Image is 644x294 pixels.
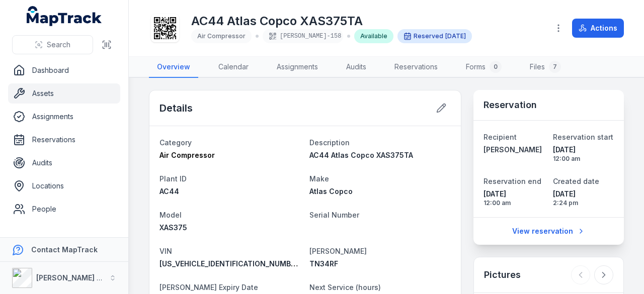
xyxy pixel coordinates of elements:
a: Locations [8,176,120,196]
span: [DATE] [484,189,544,199]
span: Reservation end [484,177,541,185]
span: Created date [553,177,599,185]
div: Reserved [397,29,472,43]
span: Atlas Copco [309,187,353,195]
span: AC44 Atlas Copco XAS375TA [309,151,413,159]
a: Reservations [386,57,446,78]
a: Overview [149,57,198,78]
a: Dashboard [8,60,120,80]
span: TN34RF [309,259,338,268]
span: [PERSON_NAME] [309,247,367,255]
time: 9/19/2025, 12:00:00 AM [484,189,544,207]
a: Calendar [210,57,257,78]
span: 12:00 am [553,155,614,163]
time: 9/15/2025, 12:00:00 AM [445,32,466,40]
h3: Pictures [484,268,521,282]
a: View reservation [506,222,592,241]
h1: AC44 Atlas Copco XAS375TA [191,13,472,29]
div: Available [354,29,393,43]
time: 8/27/2025, 2:24:31 PM [553,189,614,207]
span: Model [159,211,182,219]
a: People [8,199,120,219]
button: Actions [572,19,624,38]
div: [PERSON_NAME]-158 [263,29,343,43]
span: Description [309,138,350,147]
span: 12:00 am [484,199,544,207]
a: Forms0 [458,57,510,78]
strong: [PERSON_NAME] Group [36,273,119,282]
span: [PERSON_NAME] Expiry Date [159,283,258,291]
span: Air Compressor [159,151,215,159]
span: Make [309,174,329,183]
div: 7 [549,61,561,73]
span: Serial Number [309,211,359,219]
a: Assignments [8,107,120,127]
span: [DATE] [553,189,614,199]
a: Assignments [269,57,326,78]
span: XAS375 [159,223,187,232]
a: Assets [8,83,120,104]
a: MapTrack [27,6,102,26]
span: VIN [159,247,172,255]
span: Air Compressor [197,32,246,40]
a: Files7 [522,57,569,78]
span: [DATE] [445,32,466,40]
h2: Details [159,101,193,115]
span: Plant ID [159,174,187,183]
time: 9/15/2025, 12:00:00 AM [553,145,614,163]
span: Reservation start [553,133,613,141]
a: [PERSON_NAME] [484,145,544,155]
div: 0 [490,61,502,73]
span: [DATE] [553,145,614,155]
a: Audits [8,153,120,173]
span: AC44 [159,187,179,195]
span: [US_VEHICLE_IDENTIFICATION_NUMBER] [159,259,302,268]
span: Category [159,138,192,147]
h3: Reservation [484,98,537,112]
span: 2:24 pm [553,199,614,207]
span: Next Service (hours) [309,283,381,291]
strong: Contact MapTrack [31,245,98,254]
a: Audits [338,57,374,78]
span: Search [47,40,70,50]
span: Recipient [484,133,517,141]
button: Search [12,35,93,54]
a: Reservations [8,130,120,150]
